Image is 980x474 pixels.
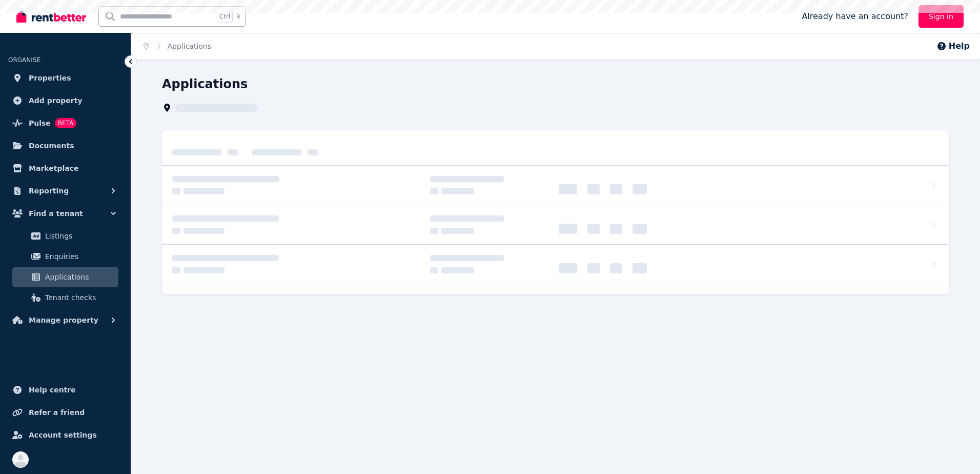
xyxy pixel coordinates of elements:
[217,10,233,23] span: Ctrl
[12,287,118,308] a: Tenant checks
[802,10,908,23] span: Already have an account?
[131,33,223,60] nav: Breadcrumb
[29,314,98,326] span: Manage property
[8,203,122,224] button: Find a tenant
[8,402,122,423] a: Refer a friend
[29,162,78,174] span: Marketplace
[12,246,118,267] a: Enquiries
[8,68,122,88] a: Properties
[55,118,76,128] span: BETA
[8,181,122,201] button: Reporting
[29,94,83,107] span: Add property
[29,185,69,197] span: Reporting
[29,207,83,220] span: Find a tenant
[918,5,964,28] a: Sign In
[8,425,122,445] a: Account settings
[8,380,122,400] a: Help centre
[12,226,118,246] a: Listings
[29,429,97,441] span: Account settings
[8,56,40,64] span: ORGANISE
[162,76,248,92] h1: Applications
[12,267,118,287] a: Applications
[237,12,240,21] span: k
[16,9,86,24] img: RentBetter
[45,271,114,283] span: Applications
[29,406,85,419] span: Refer a friend
[8,113,122,133] a: PulseBETA
[8,310,122,330] button: Manage property
[8,135,122,156] a: Documents
[45,250,114,263] span: Enquiries
[936,40,970,52] button: Help
[8,158,122,179] a: Marketplace
[29,384,76,396] span: Help centre
[45,291,114,304] span: Tenant checks
[29,140,74,152] span: Documents
[29,72,71,84] span: Properties
[29,117,51,129] span: Pulse
[168,41,212,51] span: Applications
[8,90,122,111] a: Add property
[45,230,114,242] span: Listings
